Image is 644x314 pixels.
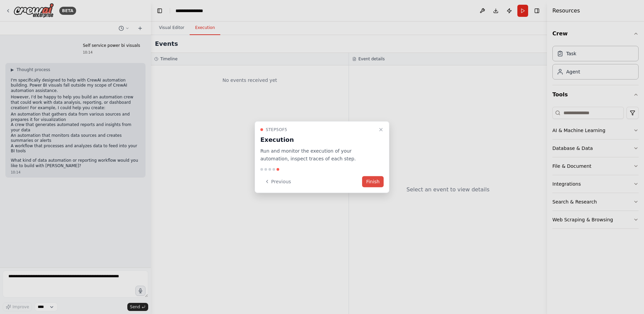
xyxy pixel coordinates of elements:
p: Run and monitor the execution of your automation, inspect traces of each step. [260,147,376,163]
button: Hide left sidebar [155,6,164,15]
button: Close walkthrough [377,126,385,134]
button: Previous [260,176,295,187]
h3: Execution [260,135,376,145]
button: Finish [362,176,384,187]
span: Step 5 of 5 [266,127,287,132]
